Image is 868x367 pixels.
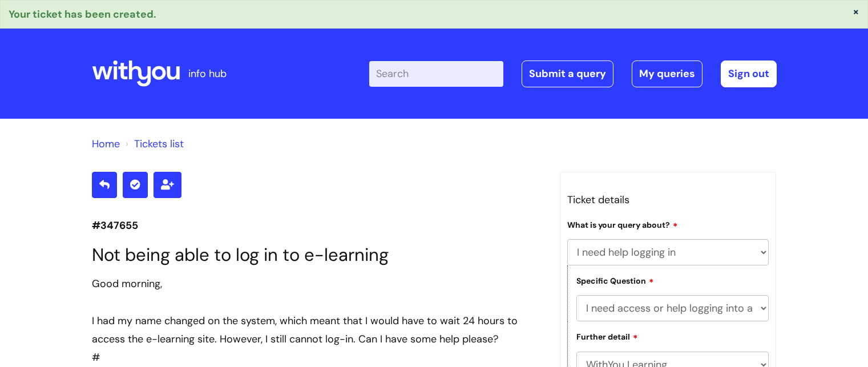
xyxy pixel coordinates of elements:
p: #347655 [92,216,543,235]
a: Sign out [721,61,777,87]
div: | - [369,61,777,87]
h1: Not being able to log in to e-learning [92,244,543,265]
h3: Ticket details [567,191,769,209]
li: Tickets list [123,135,184,153]
input: Search [369,61,503,86]
a: My queries [632,61,703,87]
p: info hub [188,64,227,83]
label: What is your query about? [567,219,678,230]
a: Home [92,137,120,151]
div: I had my name changed on the system, which meant that I would have to wait 24 hours to access the... [92,312,543,349]
label: Specific Question [576,275,654,286]
a: Tickets list [134,137,184,151]
div: # [92,275,543,367]
a: Submit a query [522,61,613,87]
button: × [853,6,859,17]
li: Solution home [92,135,120,153]
div: Good morning, [92,275,543,293]
label: Further detail [576,330,638,342]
